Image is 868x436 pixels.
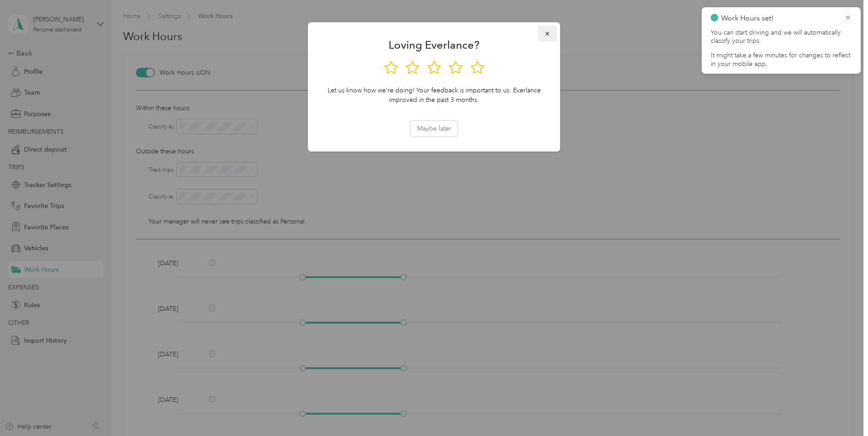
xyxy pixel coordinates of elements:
[711,29,852,51] p: You can start driving and we will automatically classify your trips.
[321,40,548,50] div: Loving Everlance?
[321,86,548,105] div: Let us know how we're doing! Your feedback is important to us. Everlance improved in the past 3 m...
[411,121,458,137] button: Maybe later
[817,385,868,436] iframe: Everlance-gr Chat Button Frame
[721,13,838,24] p: Work Hours set!
[711,51,852,68] p: It might take a few minutes for changes to reflect in your mobile app.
